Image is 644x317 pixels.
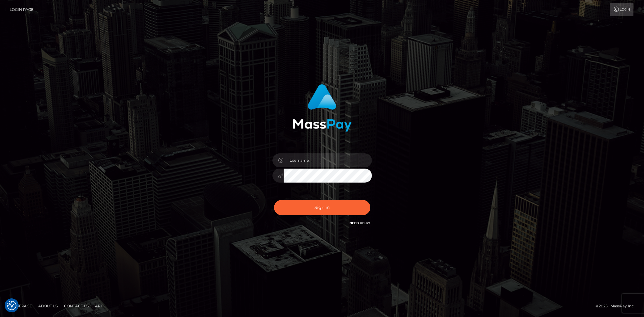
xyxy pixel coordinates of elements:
[36,301,60,311] a: About Us
[596,303,639,310] div: © 2025 , MassPay Inc.
[293,84,352,132] img: MassPay Login
[274,200,370,215] button: Sign in
[284,153,372,167] input: Username...
[10,3,34,16] a: Login Page
[349,221,370,225] a: Need Help?
[62,301,91,311] a: Contact Us
[7,301,16,310] button: Consent Preferences
[610,3,633,16] a: Login
[7,301,16,310] img: Revisit consent button
[7,301,34,311] a: Homepage
[93,301,104,311] a: API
